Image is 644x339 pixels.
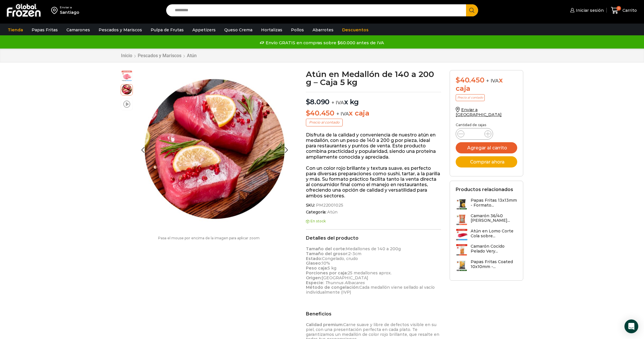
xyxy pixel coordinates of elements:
a: Enviar a [GEOGRAPHIC_DATA] [456,107,502,117]
span: atun medallon [121,70,133,82]
h3: Papas Fritas Coated 10x10mm -... [471,259,517,269]
p: Disfruta de la calidad y conveniencia de nuestro atún en medallón, con un peso de 140 a 200 g por... [306,132,441,160]
span: + IVA [336,111,349,117]
bdi: 8.090 [306,98,330,106]
span: $ [306,109,310,117]
h1: Atún en Medallón de 140 a 200 g – Caja 5 kg [306,70,441,86]
p: Con un color rojo brillante y textura suave, es perfecto para diversas preparaciones como sushi, ... [306,165,441,199]
button: Search button [466,4,478,16]
button: Comprar ahora [456,156,517,167]
div: Enviar a [60,5,79,9]
a: Papas Fritas [29,24,61,35]
strong: Tamaño del grosor: [306,251,348,256]
strong: Calidad premium: [306,322,343,327]
p: Medallones de 140 a 200g 2-3cm Congelado, crudo 10% 5 kg 25 medallones aprox. [GEOGRAPHIC_DATA] C... [306,246,441,295]
span: + IVA [486,78,499,84]
a: Papas Fritas Coated 10x10mm -... [456,259,517,272]
p: x kg [306,92,441,106]
a: Descuentos [339,24,371,35]
div: x caja [456,76,517,93]
a: Camarón Cocido Pelado Very... [456,244,517,256]
p: Pasa el mouse por encima de la imagen para aplicar zoom [121,236,297,240]
span: $ [306,98,310,106]
input: Product quantity [469,130,480,138]
a: Atún [187,53,197,58]
span: Carrito [621,7,637,13]
h3: Camarón Cocido Pelado Very... [471,244,517,254]
p: En stock [306,219,441,223]
span: $ [456,76,460,84]
h3: Camarón 36/40 [PERSON_NAME]... [471,213,517,223]
strong: Estado: [306,256,322,261]
a: Atún en Lomo Corte Cola sobre... [456,229,517,241]
strong: Método de congelación: [306,285,359,290]
strong: Porciones por caja: [306,270,348,276]
em: Thunnus Albacares [325,280,365,285]
span: foto plato atun [121,84,133,95]
a: 0 Carrito [609,4,638,17]
a: Atún [326,210,337,215]
p: Cantidad de cajas [456,123,517,127]
a: Pescados y Mariscos [96,24,145,35]
a: Queso Crema [221,24,255,35]
button: Agregar al carrito [456,142,517,153]
strong: Glaseo: [306,261,322,266]
div: Open Intercom Messenger [624,319,638,333]
bdi: 40.450 [456,76,484,84]
strong: Especie: [306,280,324,285]
strong: Peso caja: [306,265,328,271]
nav: Breadcrumb [121,53,197,58]
a: Inicio [121,53,133,58]
a: Hortalizas [258,24,285,35]
p: Precio al contado [306,119,343,126]
a: Tienda [5,24,26,35]
strong: Tamaño del corte: [306,246,346,251]
bdi: 40.450 [306,109,334,117]
a: Abarrotes [310,24,336,35]
h2: Beneficios [306,311,441,317]
h3: Papas Fritas 13x13mm - Formato... [471,198,517,208]
a: Papas Fritas 13x13mm - Formato... [456,198,517,210]
p: x caja [306,109,441,118]
a: Camarones [64,24,93,35]
span: 0 [616,6,621,11]
span: PM22001025 [315,203,343,208]
div: Santiago [60,9,79,15]
a: Iniciar sesión [569,5,604,16]
span: SKU: [306,203,441,208]
span: Categoría: [306,210,441,215]
a: Pollos [288,24,307,35]
span: + IVA [331,100,344,105]
p: Precio al contado [456,94,485,101]
strong: Origen: [306,275,322,280]
a: Pulpa de Frutas [148,24,187,35]
span: Iniciar sesión [574,7,604,13]
h2: Productos relacionados [456,187,513,192]
a: Camarón 36/40 [PERSON_NAME]... [456,213,517,226]
a: Pescados y Mariscos [137,53,182,58]
img: address-field-icon.svg [51,5,60,15]
a: Appetizers [189,24,218,35]
h3: Atún en Lomo Corte Cola sobre... [471,229,517,238]
h2: Detalles del producto [306,235,441,241]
